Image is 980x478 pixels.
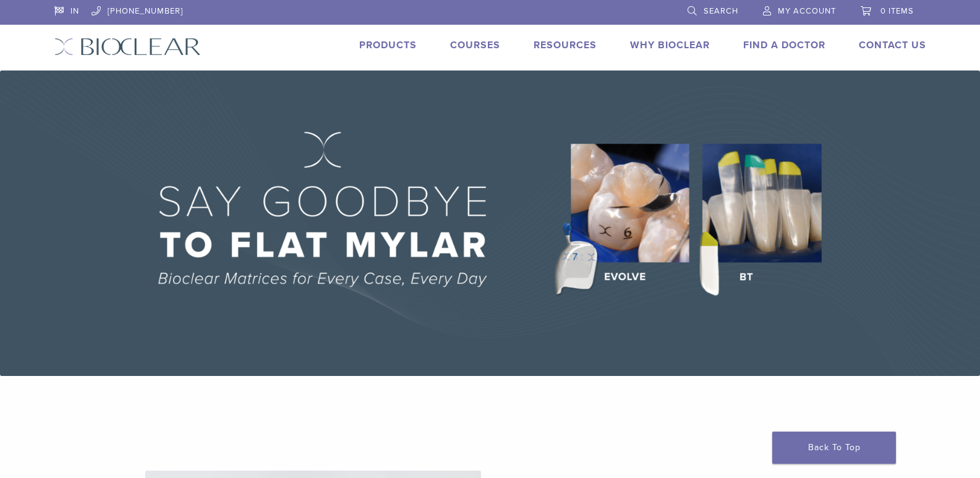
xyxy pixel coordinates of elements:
[778,6,836,16] span: My Account
[859,39,926,51] a: Contact Us
[772,432,896,464] a: Back To Top
[450,39,500,51] a: Courses
[534,39,597,51] a: Resources
[743,39,825,51] a: Find A Doctor
[54,38,201,56] img: Bioclear
[359,39,417,51] a: Products
[630,39,710,51] a: Why Bioclear
[20,386,286,405] p: Your October Deals Have Arrived!
[291,365,307,382] button: Close
[704,6,738,16] span: Search
[880,6,914,16] span: 0 items
[20,424,134,437] a: [URL][DOMAIN_NAME]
